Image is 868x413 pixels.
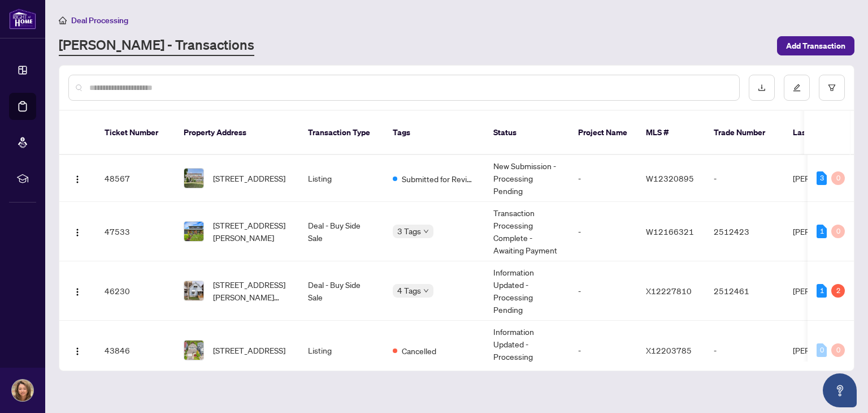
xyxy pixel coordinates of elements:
td: New Submission - Processing Pending [484,155,569,202]
span: Cancelled [402,345,436,357]
button: Logo [68,169,86,187]
button: Logo [68,222,86,240]
img: thumbnail-img [184,281,203,300]
th: Status [484,111,569,155]
button: download [749,75,775,101]
div: 2 [831,284,845,298]
span: download [758,84,766,92]
span: 3 Tags [397,225,421,238]
span: Submitted for Review [402,173,475,185]
td: - [569,321,637,380]
div: 1 [817,225,827,238]
td: Listing [299,155,384,202]
span: W12320895 [646,173,694,183]
th: Property Address [175,111,299,155]
td: Deal - Buy Side Sale [299,202,384,261]
button: Logo [68,341,86,359]
span: home [59,16,67,24]
td: - [569,261,637,321]
th: Transaction Type [299,111,384,155]
span: W12166321 [646,226,694,236]
div: 0 [831,171,845,185]
td: 46230 [96,261,175,321]
span: filter [828,84,836,92]
span: 4 Tags [397,284,421,297]
th: Trade Number [705,111,784,155]
img: thumbnail-img [184,222,203,241]
th: Ticket Number [96,111,175,155]
span: X12227810 [646,286,692,296]
td: - [705,155,784,202]
img: Profile Icon [12,380,33,401]
td: 2512461 [705,261,784,321]
th: MLS # [637,111,705,155]
img: Logo [73,347,82,356]
button: filter [819,75,845,101]
td: Transaction Processing Complete - Awaiting Payment [484,202,569,261]
th: Project Name [569,111,637,155]
span: Add Transaction [786,37,845,55]
img: Logo [73,228,82,237]
span: [STREET_ADDRESS][PERSON_NAME][PERSON_NAME] [213,278,290,303]
td: 2512423 [705,202,784,261]
th: Tags [384,111,484,155]
td: Information Updated - Processing Pending [484,321,569,380]
button: Logo [68,282,86,300]
span: Deal Processing [71,15,128,25]
td: - [705,321,784,380]
td: - [569,155,637,202]
a: [PERSON_NAME] - Transactions [59,36,254,56]
img: thumbnail-img [184,169,203,188]
div: 0 [817,343,827,357]
td: Deal - Buy Side Sale [299,261,384,321]
img: logo [9,8,36,29]
button: Add Transaction [777,36,854,55]
span: [STREET_ADDRESS][PERSON_NAME] [213,219,290,244]
span: [STREET_ADDRESS] [213,344,285,356]
div: 1 [817,284,827,298]
span: edit [793,84,801,92]
button: edit [784,75,810,101]
div: 0 [831,343,845,357]
img: Logo [73,287,82,296]
img: thumbnail-img [184,341,203,360]
span: down [423,229,429,234]
span: X12203785 [646,345,692,355]
td: 43846 [96,321,175,380]
div: 3 [817,171,827,185]
td: - [569,202,637,261]
button: Open asap [823,373,857,407]
div: 0 [831,225,845,238]
td: Listing [299,321,384,380]
td: 47533 [96,202,175,261]
td: Information Updated - Processing Pending [484,261,569,321]
td: 48567 [96,155,175,202]
img: Logo [73,175,82,184]
span: [STREET_ADDRESS] [213,172,285,184]
span: down [423,288,429,294]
